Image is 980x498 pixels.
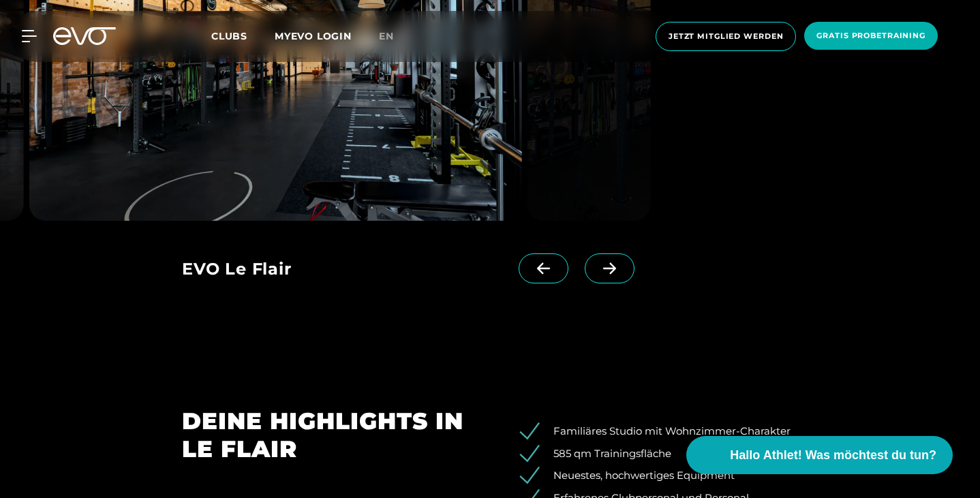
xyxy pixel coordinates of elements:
[669,31,783,42] span: Jetzt Mitglied werden
[800,22,942,51] a: Gratis Probetraining
[211,30,247,42] span: Clubs
[686,436,953,474] button: Hallo Athlet! Was möchtest du tun?
[275,30,352,42] a: MYEVO LOGIN
[379,29,410,44] a: en
[652,22,800,51] a: Jetzt Mitglied werden
[530,446,798,462] li: 585 qm Trainingsfläche
[816,30,925,42] span: Gratis Probetraining
[182,407,471,463] h2: DEINE HIGHLIGHTS IN LE FLAIR
[211,29,275,42] a: Clubs
[730,446,936,465] span: Hallo Athlet! Was möchtest du tun?
[530,424,798,439] li: Familiäres Studio mit Wohnzimmer-Charakter
[530,468,798,484] li: Neuestes, hochwertiges Equipment
[379,30,394,42] span: en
